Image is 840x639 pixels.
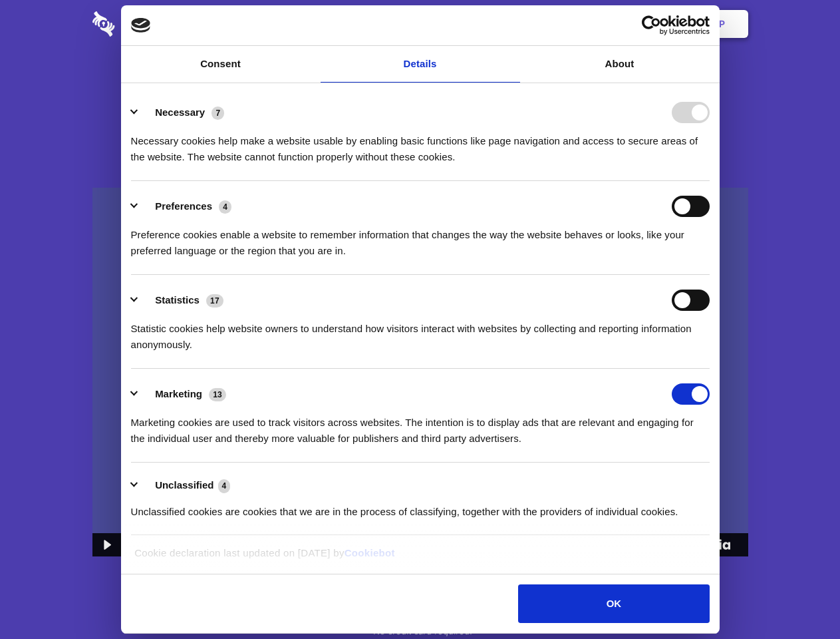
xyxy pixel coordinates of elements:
span: 17 [206,294,223,308]
button: OK [518,584,709,623]
label: Marketing [155,388,202,399]
span: 4 [219,200,231,214]
a: Cookiebot [345,547,395,558]
a: About [520,46,720,83]
h4: Auto-redaction of sensitive data, encrypted data sharing and self-destructing private chats. Shar... [92,121,748,165]
div: Statistic cookies help website owners to understand how visitors interact with websites by collec... [131,311,710,353]
img: logo-wordmark-white-trans-d4663122ce5f474addd5e946df7df03e33cb6a1c49d2221995e7729f52c070b2.svg [92,11,206,37]
div: Necessary cookies help make a website usable by enabling basic functions like page navigation and... [131,123,710,165]
a: Usercentrics Cookiebot - opens in a new window [593,15,710,35]
div: Cookie declaration last updated on [DATE] by [124,545,716,571]
button: Statistics (17) [131,290,232,311]
div: Marketing cookies are used to track visitors across websites. The intention is to display ads tha... [131,405,710,447]
a: Login [603,3,661,45]
h1: Eliminate Slack Data Loss. [92,60,748,108]
img: Sharesecret [92,188,748,557]
label: Statistics [155,294,200,306]
img: logo [131,18,151,33]
button: Necessary (7) [131,102,233,123]
span: 4 [218,479,231,493]
span: 13 [209,388,226,401]
div: Preference cookies enable a website to remember information that changes the way the website beha... [131,217,710,259]
div: Unclassified cookies are cookies that we are in the process of classifying, together with the pro... [131,494,710,520]
span: 7 [211,106,224,120]
button: Preferences (4) [131,196,240,217]
label: Preferences [155,200,212,212]
button: Marketing (13) [131,383,235,405]
a: Consent [121,46,321,83]
a: Pricing [390,3,448,45]
a: Details [321,46,520,83]
iframe: Drift Widget Chat Controller [773,572,824,623]
button: Play Video [92,533,120,556]
a: Contact [539,3,601,45]
label: Necessary [155,106,205,118]
button: Unclassified (4) [131,477,239,494]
